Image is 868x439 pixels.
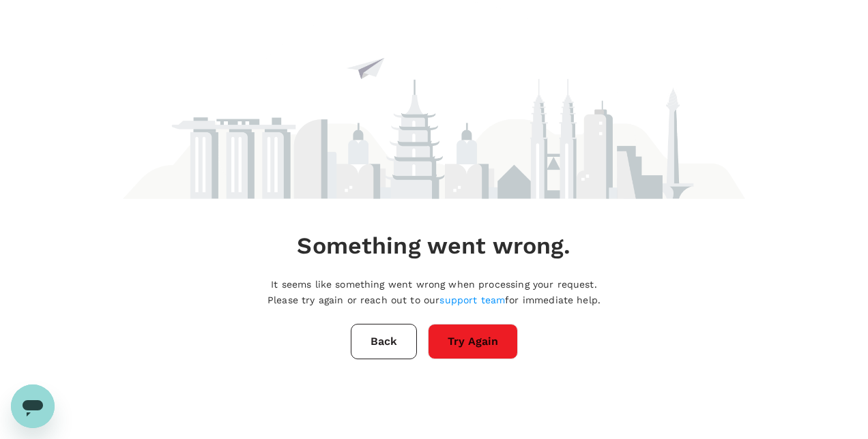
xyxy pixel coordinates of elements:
button: Back [351,324,417,359]
iframe: Button to launch messaging window [11,384,55,428]
h4: Something went wrong. [297,232,570,260]
a: support team [439,294,505,305]
p: It seems like something went wrong when processing your request. Please try again or reach out to... [267,277,601,307]
button: Try Again [428,324,518,359]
